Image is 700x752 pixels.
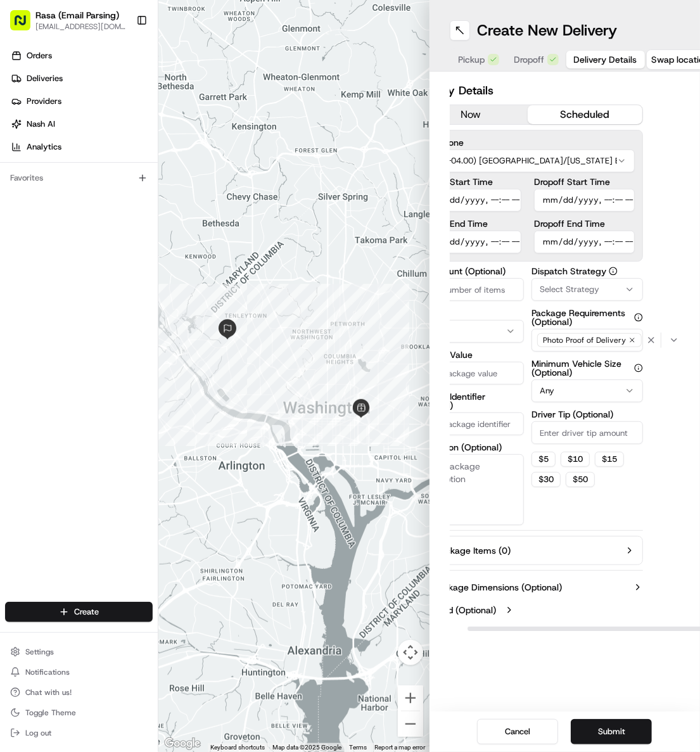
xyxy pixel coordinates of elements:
button: Total Package Dimensions (Optional) [413,581,644,594]
span: • [107,196,111,206]
button: Dispatch Strategy [609,267,618,276]
button: Rasa (Email Parsing)[EMAIL_ADDRESS][DOMAIN_NAME] [5,5,131,35]
input: Clear [33,81,209,94]
input: Enter package value [413,362,525,385]
span: Analytics [27,141,61,153]
button: Log out [5,724,153,742]
label: Currency [413,309,525,317]
button: Zoom in [398,685,423,711]
div: We're available if you need us! [57,133,174,143]
label: Package Value [413,350,525,359]
label: Dropoff Start Time [534,177,635,186]
button: See all [196,162,231,177]
a: Powered byPylon [89,313,153,323]
a: Analytics [5,137,158,157]
span: Providers [27,96,61,107]
label: Package Identifier (Optional) [413,392,525,410]
span: Dropoff [514,53,545,66]
span: Log out [25,728,51,738]
span: Chat with us! [25,687,72,698]
button: $10 [561,452,590,467]
button: $50 [566,472,595,487]
span: Toggle Theme [25,708,76,718]
button: $15 [595,452,624,467]
button: Minimum Vehicle Size (Optional) [634,364,643,373]
img: 1736555255976-a54dd68f-1ca7-489b-9aae-adbdc363a1c4 [25,231,35,241]
button: Settings [5,643,153,661]
label: Package Requirements (Optional) [531,309,643,326]
button: Create [5,602,153,622]
button: Keyboard shortcuts [211,743,265,752]
button: $30 [531,472,561,487]
img: Liam S. [13,218,33,238]
button: Start new chat [215,124,231,139]
a: 💻API Documentation [102,277,208,300]
div: Start new chat [57,120,208,133]
span: Settings [25,647,54,657]
img: Google [162,736,203,752]
button: Zoom out [398,711,423,737]
img: 1736555255976-a54dd68f-1ca7-489b-9aae-adbdc363a1c4 [13,120,35,143]
a: Report a map error [375,744,426,751]
label: Pickup End Time [421,219,522,228]
button: Toggle Theme [5,704,153,722]
span: Nash AI [27,118,55,130]
button: Package Requirements (Optional) [634,313,643,322]
img: 1736555255976-a54dd68f-1ca7-489b-9aae-adbdc363a1c4 [25,196,35,207]
span: Orders [27,50,52,61]
input: Enter driver tip amount [531,421,643,444]
div: Favorites [5,168,153,188]
button: Select Strategy [531,278,643,301]
button: Rasa (Email Parsing) [35,9,119,22]
button: Submit [571,719,652,744]
button: scheduled [528,105,642,124]
div: Past conversations [13,164,81,174]
span: Pylon [126,314,153,323]
label: Pickup Start Time [421,177,522,186]
span: [PERSON_NAME] [39,230,103,240]
h2: Delivery Details [413,82,644,99]
span: Create [74,606,99,618]
input: Enter number of items [413,278,525,301]
button: Package Items (0) [413,536,644,565]
a: Terms [350,744,367,751]
label: Description (Optional) [413,443,525,452]
label: Total Package Dimensions (Optional) [413,581,563,594]
img: Klarizel Pensader [13,184,33,204]
label: Items Count (Optional) [413,267,525,276]
label: Advanced (Optional) [413,604,497,616]
h1: Create New Delivery [478,20,618,41]
button: [EMAIL_ADDRESS][DOMAIN_NAME] [35,22,126,32]
span: Map data ©2025 Google [273,744,342,751]
span: Notifications [25,667,70,677]
img: 9188753566659_6852d8bf1fb38e338040_72.png [27,120,49,143]
span: Deliveries [27,73,63,84]
span: Knowledge Base [25,283,97,295]
span: [DATE] [114,196,140,206]
button: Photo Proof of Delivery [531,329,643,352]
button: Notifications [5,663,153,681]
input: Enter package identifier [413,412,525,435]
div: 📗 [13,284,23,294]
div: 💻 [107,284,117,294]
span: Klarizel Pensader [39,196,105,206]
a: Open this area in Google Maps (opens a new window) [162,736,203,752]
span: API Documentation [120,283,203,295]
button: Map camera controls [398,640,423,665]
button: now [414,105,528,124]
span: • [105,230,110,240]
label: Dropoff End Time [534,219,635,228]
a: Providers [5,91,158,112]
a: Nash AI [5,114,158,134]
button: Cancel [477,719,558,744]
span: Select Strategy [540,284,599,295]
label: Time Zone [421,138,635,147]
button: $5 [531,452,556,467]
span: Pickup [459,53,485,66]
button: Advanced (Optional) [413,604,644,616]
a: Orders [5,46,158,66]
p: Welcome 👋 [13,50,231,70]
label: Driver Tip (Optional) [531,410,643,419]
